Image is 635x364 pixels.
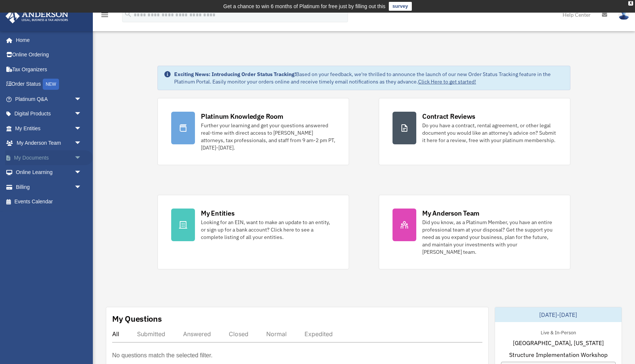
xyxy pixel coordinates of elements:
span: arrow_drop_down [74,180,89,195]
img: Anderson Advisors Platinum Portal [3,9,71,23]
a: Events Calendar [5,194,93,209]
div: Did you know, as a Platinum Member, you have an entire professional team at your disposal? Get th... [422,219,557,256]
a: Online Learningarrow_drop_down [5,165,93,180]
a: Billingarrow_drop_down [5,180,93,194]
a: My Entities Looking for an EIN, want to make an update to an entity, or sign up for a bank accoun... [157,195,349,269]
div: Based on your feedback, we're thrilled to announce the launch of our new Order Status Tracking fe... [174,70,564,85]
div: Closed [229,330,248,338]
div: [DATE]-[DATE] [495,307,622,322]
div: Do you have a contract, rental agreement, or other legal document you would like an attorney's ad... [422,122,557,144]
div: Live & In-Person [535,328,582,336]
strong: Exciting News: Introducing Order Status Tracking! [174,71,296,78]
div: Submitted [137,330,165,338]
a: menu [100,13,109,19]
span: arrow_drop_down [74,121,89,136]
div: My Entities [201,209,234,218]
a: Tax Organizers [5,62,93,77]
a: Platinum Knowledge Room Further your learning and get your questions answered real-time with dire... [157,98,349,165]
div: Answered [183,330,211,338]
div: close [628,1,633,6]
span: arrow_drop_down [74,136,89,151]
a: Platinum Q&Aarrow_drop_down [5,92,93,106]
p: No questions match the selected filter. [112,350,212,361]
a: Online Ordering [5,47,93,62]
span: arrow_drop_down [74,150,89,165]
div: Platinum Knowledge Room [201,112,283,121]
div: Looking for an EIN, want to make an update to an entity, or sign up for a bank account? Click her... [201,219,335,241]
div: My Anderson Team [422,209,479,218]
div: Normal [266,330,287,338]
i: menu [100,10,109,19]
div: NEW [43,79,59,90]
div: Get a chance to win 6 months of Platinum for free just by filling out this [223,2,385,11]
a: Home [5,33,89,47]
img: User Pic [618,9,629,20]
div: Expedited [305,330,333,338]
div: Further your learning and get your questions answered real-time with direct access to [PERSON_NAM... [201,122,335,151]
div: All [112,330,119,338]
a: My Entitiesarrow_drop_down [5,121,93,136]
a: My Documentsarrow_drop_down [5,150,93,165]
span: arrow_drop_down [74,106,89,122]
span: arrow_drop_down [74,92,89,107]
span: [GEOGRAPHIC_DATA], [US_STATE] [513,338,604,347]
div: Contract Reviews [422,112,475,121]
span: arrow_drop_down [74,165,89,180]
span: Structure Implementation Workshop [509,350,608,359]
a: Order StatusNEW [5,77,93,92]
a: My Anderson Teamarrow_drop_down [5,136,93,151]
a: Contract Reviews Do you have a contract, rental agreement, or other legal document you would like... [379,98,570,165]
div: My Questions [112,313,162,324]
a: Digital Productsarrow_drop_down [5,106,93,121]
i: search [124,10,132,18]
a: Click Here to get started! [418,78,476,85]
a: My Anderson Team Did you know, as a Platinum Member, you have an entire professional team at your... [379,195,570,269]
a: survey [389,2,412,11]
